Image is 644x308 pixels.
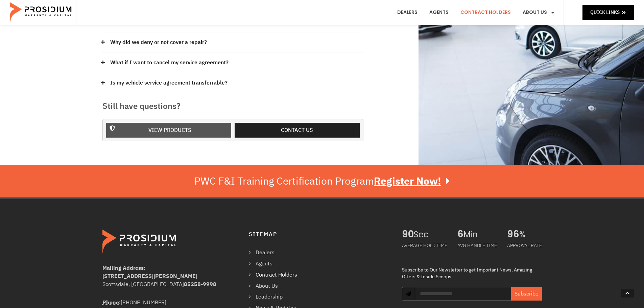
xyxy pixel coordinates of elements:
div: AVERAGE HOLD TIME [402,240,447,252]
span: 90 [402,230,414,240]
span: Min [463,230,497,240]
strong: Phone: [102,299,121,307]
span: Sec [414,230,447,240]
div: PWC F&I Training Certification Program [194,175,450,187]
span: Contact us [281,125,313,135]
a: Is my vehicle service agreement transferrable? [110,78,228,88]
b: Mailing Address: [102,264,145,272]
a: Leadership [249,292,304,302]
form: Newsletter Form [415,287,542,307]
div: Scottsdale, [GEOGRAPHIC_DATA] [102,280,222,288]
a: View Products [106,123,231,138]
a: About Us [249,281,304,291]
div: What if I want to cancel my service agreement? [102,53,363,73]
a: What if I want to cancel my service agreement? [110,58,229,68]
a: Why did we deny or not cover a repair? [110,38,207,47]
span: Quick Links [590,8,620,17]
h3: Still have questions? [102,100,363,112]
div: Subscribe to Our Newsletter to get Important News, Amazing Offers & Inside Scoops: [402,267,542,280]
div: Why did we deny or not cover a repair? [102,32,363,53]
a: Dealers [249,248,304,258]
b: [STREET_ADDRESS][PERSON_NAME] [102,272,197,280]
div: APPROVAL RATE [507,240,542,252]
span: View Products [148,125,191,135]
a: Agents [249,259,304,269]
div: AVG HANDLE TIME [457,240,497,252]
a: Contract Holders [249,270,304,280]
abbr: Phone Number [102,299,121,307]
span: 96 [507,230,519,240]
u: Register Now! [374,173,441,189]
a: Contact us [235,123,360,138]
div: Is my vehicle service agreement transferrable? [102,73,363,93]
span: 6 [457,230,463,240]
a: Quick Links [582,5,634,20]
button: Subscribe [511,287,542,301]
span: Subscribe [515,290,539,298]
span: % [519,230,542,240]
b: 85258-9998 [184,280,216,288]
h4: Sitemap [249,230,388,239]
